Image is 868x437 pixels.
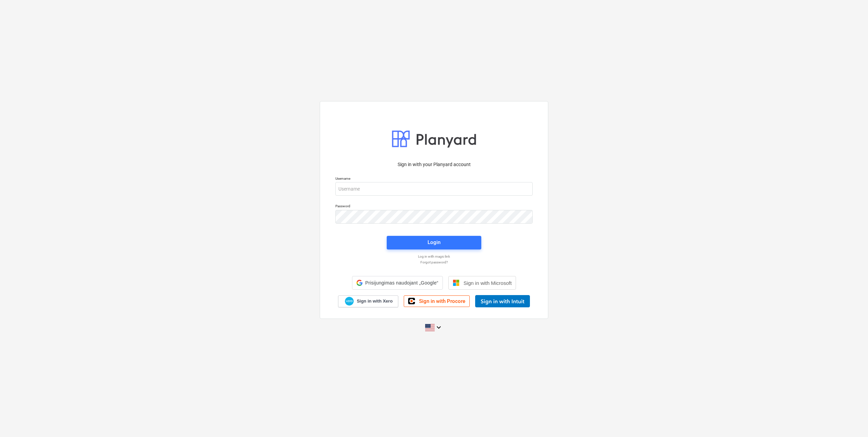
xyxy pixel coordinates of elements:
span: Sign in with Xero [357,298,393,304]
span: Prisijungimas naudojant „Google“ [365,280,438,286]
a: Log in with magic link [332,254,536,259]
a: Forgot password? [332,260,536,264]
a: Sign in with Xero [338,295,399,307]
span: Sign in with Procore [419,298,465,304]
div: Login [428,238,440,247]
a: Sign in with Procore [404,295,470,307]
p: Username [335,176,533,182]
input: Username [335,182,533,196]
i: keyboard_arrow_down [435,323,443,331]
button: Login [387,236,481,249]
p: Password [335,204,533,210]
span: Sign in with Microsoft [464,280,512,286]
div: Prisijungimas naudojant „Google“ [352,276,443,290]
img: Microsoft logo [453,279,460,286]
p: Sign in with your Planyard account [335,161,533,168]
img: Xero logo [345,297,354,306]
